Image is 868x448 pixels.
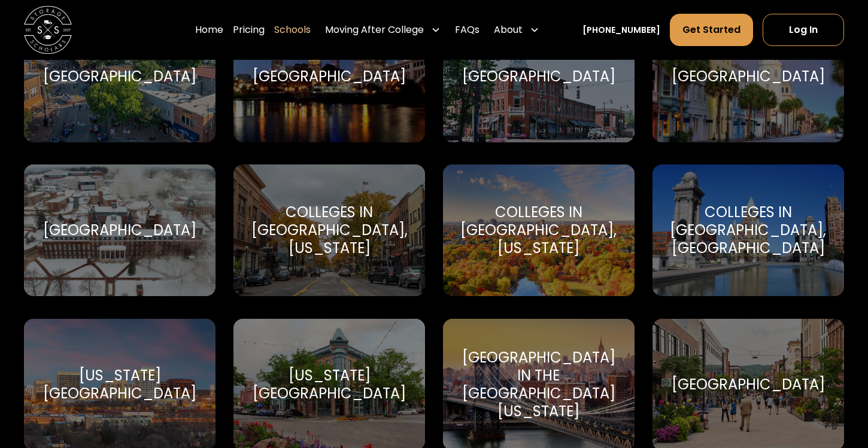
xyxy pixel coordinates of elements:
div: [GEOGRAPHIC_DATA] [672,68,825,86]
div: Colleges in [GEOGRAPHIC_DATA], [GEOGRAPHIC_DATA] [667,203,830,257]
div: [GEOGRAPHIC_DATA] [43,221,196,239]
div: [GEOGRAPHIC_DATA] [43,68,196,86]
div: [US_STATE][GEOGRAPHIC_DATA] [38,367,201,403]
div: Moving After College [320,13,445,47]
a: Go to selected school [652,11,844,142]
a: [PHONE_NUMBER] [582,24,660,36]
div: [US_STATE][GEOGRAPHIC_DATA] [248,367,411,403]
div: [GEOGRAPHIC_DATA] [253,68,406,86]
a: Schools [274,13,311,47]
a: Pricing [233,13,265,47]
a: Go to selected school [24,164,216,296]
div: About [489,13,544,47]
div: [GEOGRAPHIC_DATA] [462,68,615,86]
a: Log In [763,14,844,46]
a: Go to selected school [443,11,635,142]
div: Colleges in [GEOGRAPHIC_DATA], [US_STATE] [248,203,411,257]
a: Go to selected school [443,164,635,296]
a: Get Started [670,14,753,46]
a: Home [195,13,223,47]
div: About [494,23,523,37]
div: Moving After College [325,23,424,37]
a: Go to selected school [233,11,425,142]
a: Go to selected school [652,164,844,296]
div: Colleges in [GEOGRAPHIC_DATA], [US_STATE] [457,203,620,257]
a: Go to selected school [24,11,216,142]
a: Go to selected school [233,164,425,296]
div: [GEOGRAPHIC_DATA] in the [GEOGRAPHIC_DATA][US_STATE] [457,349,620,420]
div: [GEOGRAPHIC_DATA] [672,376,825,394]
a: FAQs [455,13,479,47]
img: Storage Scholars main logo [24,6,72,54]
